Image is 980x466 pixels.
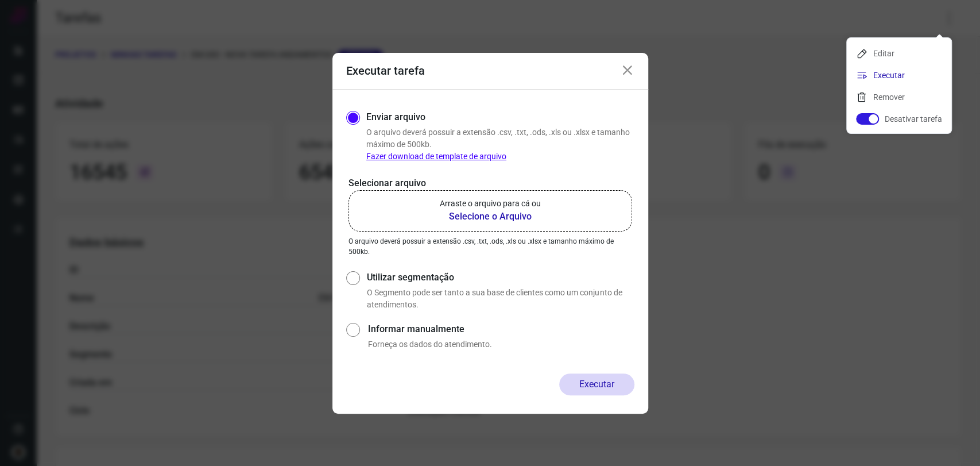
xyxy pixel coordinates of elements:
p: O arquivo deverá possuir a extensão .csv, .txt, .ods, .xls ou .xlsx e tamanho máximo de 500kb. [348,236,632,257]
li: Executar [847,66,951,84]
p: Forneça os dados do atendimento. [368,338,634,351]
p: Selecionar arquivo [348,176,632,190]
li: Editar [847,44,951,63]
p: Arraste o arquivo para cá ou [440,198,541,210]
h3: Executar tarefa [346,64,425,78]
p: O Segmento pode ser tanto a sua base de clientes como um conjunto de atendimentos. [367,287,634,311]
li: Remover [847,88,951,106]
b: Selecione o Arquivo [440,210,541,224]
label: Utilizar segmentação [367,271,634,284]
button: Executar [559,373,634,395]
li: Desativar tarefa [847,110,951,128]
a: Fazer download de template de arquivo [366,152,506,161]
label: Informar manualmente [368,322,634,336]
p: O arquivo deverá possuir a extensão .csv, .txt, .ods, .xls ou .xlsx e tamanho máximo de 500kb. [366,126,634,163]
label: Enviar arquivo [366,110,425,124]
